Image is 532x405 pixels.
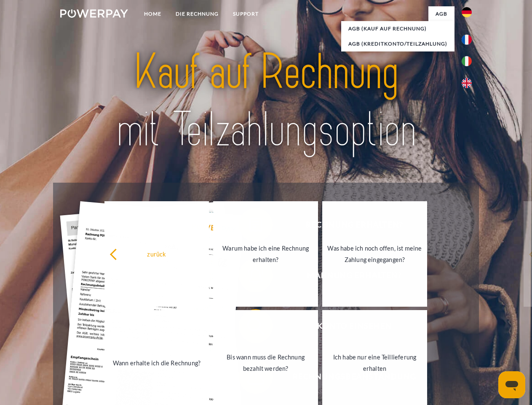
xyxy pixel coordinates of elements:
div: Warum habe ich eine Rechnung erhalten? [218,243,313,265]
a: Was habe ich noch offen, ist meine Zahlung eingegangen? [322,201,427,307]
img: title-powerpay_de.svg [80,40,452,162]
div: Wann erhalte ich die Rechnung? [110,357,204,368]
div: Ich habe nur eine Teillieferung erhalten [327,351,422,374]
img: logo-powerpay-white.svg [60,9,128,18]
a: SUPPORT [226,6,266,22]
iframe: Schaltfläche zum Öffnen des Messaging-Fensters [498,371,525,398]
a: agb [428,6,454,22]
div: zurück [110,248,204,259]
a: Home [137,6,168,22]
a: AGB (Kreditkonto/Teilzahlung) [341,36,454,51]
img: en [462,78,472,88]
img: de [462,7,472,17]
img: it [462,56,472,66]
a: AGB (Kauf auf Rechnung) [341,21,454,36]
div: Bis wann muss die Rechnung bezahlt werden? [218,351,313,374]
div: Was habe ich noch offen, ist meine Zahlung eingegangen? [327,243,422,265]
a: DIE RECHNUNG [168,6,226,22]
img: fr [462,35,472,45]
